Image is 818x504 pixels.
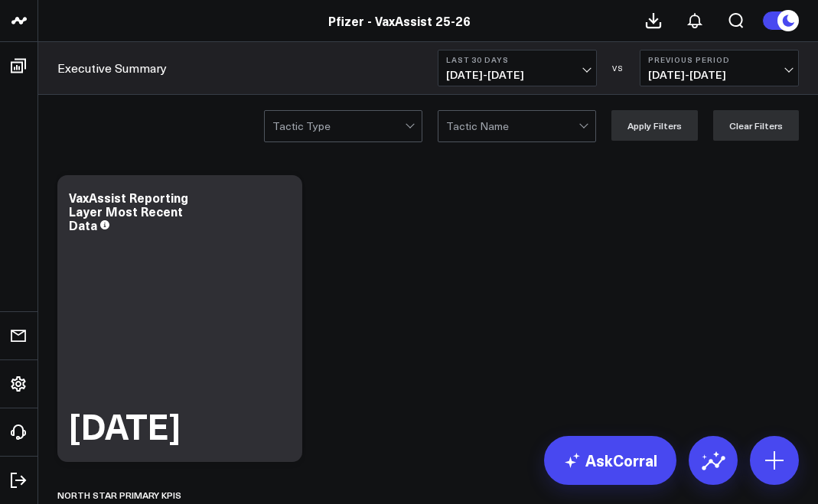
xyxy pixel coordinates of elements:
button: Apply Filters [611,110,698,141]
div: [DATE] [69,408,181,443]
div: VaxAssist Reporting Layer Most Recent Data [69,189,188,233]
div: VS [605,63,632,73]
a: Pfizer - VaxAssist 25-26 [328,12,471,29]
b: Previous Period [648,55,790,64]
button: Clear Filters [713,110,799,141]
a: Executive Summary [57,60,167,76]
a: AskCorral [544,436,676,485]
button: Last 30 Days[DATE]-[DATE] [438,50,597,86]
span: [DATE] - [DATE] [446,69,588,81]
span: [DATE] - [DATE] [648,69,790,81]
b: Last 30 Days [446,55,588,64]
button: Previous Period[DATE]-[DATE] [640,50,799,86]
